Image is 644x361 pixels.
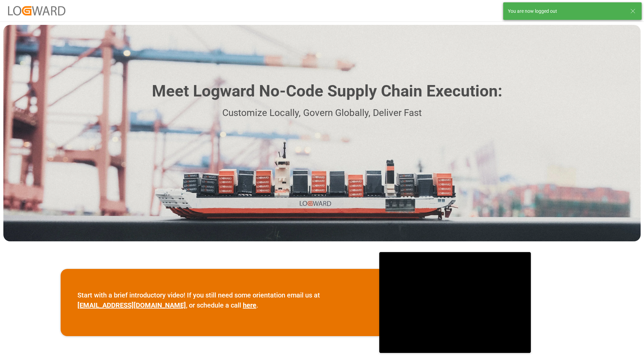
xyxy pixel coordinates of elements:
h1: Meet Logward No-Code Supply Chain Execution: [152,79,502,103]
a: here [243,301,256,309]
div: You are now logged out [508,8,624,15]
p: Customize Locally, Govern Globally, Deliver Fast [142,106,502,121]
p: Start with a brief introductory video! If you still need some orientation email us at , or schedu... [77,290,362,310]
a: [EMAIL_ADDRESS][DOMAIN_NAME] [77,301,186,309]
img: Logward_new_orange.png [8,6,65,15]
